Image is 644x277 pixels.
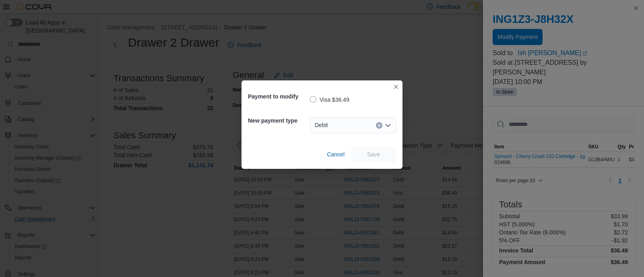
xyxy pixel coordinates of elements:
span: Debit [315,120,328,130]
input: Accessible screen reader label [331,121,332,130]
h5: New payment type [248,113,308,129]
button: Save [351,146,396,162]
span: Cancel [327,150,345,158]
button: Clear input [376,122,382,129]
button: Open list of options [385,122,391,129]
span: Save [367,150,380,158]
button: Cancel [324,146,348,162]
h5: Payment to modify [248,88,308,105]
button: Closes this modal window [391,82,401,92]
label: Visa $36.49 [310,95,349,105]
